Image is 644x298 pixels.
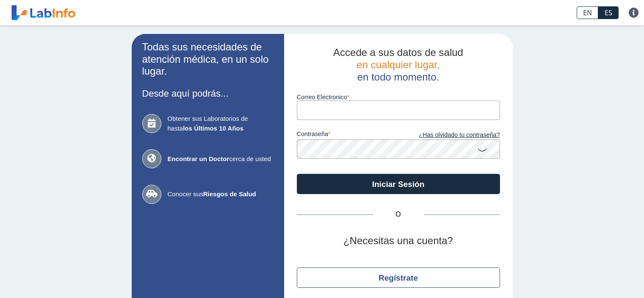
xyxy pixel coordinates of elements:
h3: Desde aquí podrás... [142,88,274,99]
span: O [373,209,424,220]
button: Iniciar Sesión [297,174,500,194]
b: Riesgos de Salud [203,190,256,198]
button: Regístrate [297,267,500,288]
span: en todo momento. [357,71,439,83]
label: Correo Electronico [297,94,500,100]
b: los Últimos 10 Años [183,125,243,132]
a: ¿Has olvidado tu contraseña? [398,131,500,140]
a: EN [577,6,598,19]
span: en cualquier lugar, [357,59,439,70]
b: Encontrar un Doctor [168,155,229,162]
span: Obtener sus Laboratorios de hasta [168,114,274,133]
h2: ¿Necesitas una cuenta? [297,235,500,247]
span: cerca de usted [168,154,274,164]
h2: Todas sus necesidades de atención médica, en un solo lugar. [142,41,274,78]
span: Accede a sus datos de salud [333,47,463,58]
span: Conocer sus [168,189,274,199]
label: contraseña [297,131,398,140]
a: ES [598,6,619,19]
